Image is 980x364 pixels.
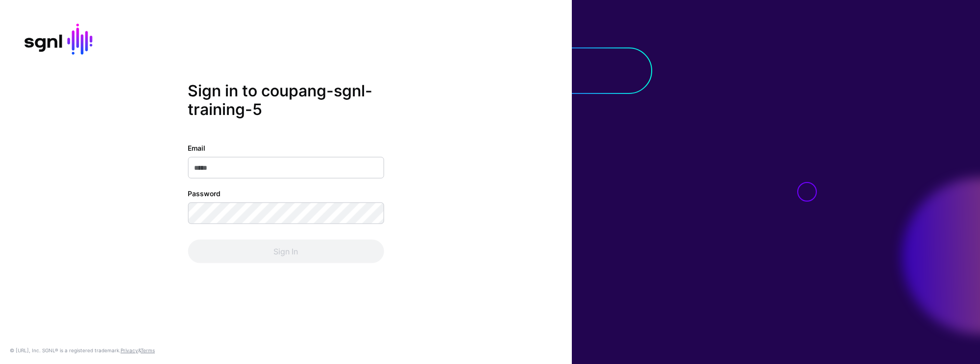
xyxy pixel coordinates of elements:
div: © [URL], Inc. SGNL® is a registered trademark. & [10,346,155,354]
label: Password [188,188,220,198]
h2: Sign in to coupang-sgnl-training-5 [188,82,384,119]
a: Privacy [121,347,138,353]
a: Terms [141,347,155,353]
label: Email [188,142,205,153]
